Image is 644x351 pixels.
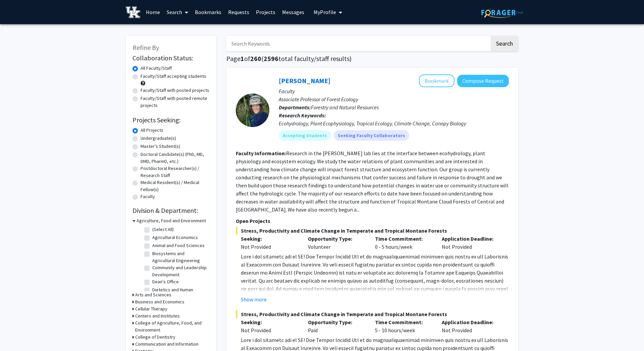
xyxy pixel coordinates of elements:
[135,319,210,334] h3: College of Agriculture, Food, and Environment
[152,264,208,278] label: Community and Leadership Development
[437,235,504,251] div: Not Provided
[314,9,336,15] span: My Profile
[135,291,171,298] h3: Arts and Sciences
[152,226,174,233] label: (Select All)
[226,55,518,63] h1: Page of ( total faculty/staff results)
[236,217,509,225] p: Open Projects
[225,0,253,24] a: Requests
[132,54,210,62] h2: Collaboration Status:
[279,104,311,111] b: Departments:
[370,318,437,334] div: 5 - 10 hours/week
[141,135,176,142] label: Undergraduate(s)
[141,95,210,109] label: Faculty/Staff with posted remote projects
[241,295,267,303] button: Show more
[236,227,509,235] span: Stress, Productivity and Climate Change in Temperate and Tropical Montane Forests
[152,234,198,241] label: Agricultural Economics
[135,305,167,312] h3: Cellular Therapy
[141,193,155,200] label: Faculty
[236,150,508,213] fg-read-more: Research in the [PERSON_NAME] lab lies at the interface between ecohydrology, plant physiology an...
[132,116,210,124] h2: Projects Seeking:
[375,318,432,326] p: Time Commitment:
[152,286,208,300] label: Dietetics and Human Nutrition
[303,318,370,334] div: Paid
[132,207,210,215] h2: Division & Department:
[491,36,518,51] button: Search
[143,0,163,24] a: Home
[279,119,509,127] div: Ecohydrology, Plant Ecophysiology, Tropical Ecology, Climate Change, Canopy Biology
[241,318,298,326] p: Seeking:
[250,54,261,63] span: 260
[279,76,330,85] a: [PERSON_NAME]
[279,112,326,119] b: Research Keywords:
[5,321,29,346] iframe: Chat
[135,312,180,319] h3: Centers and Institutes
[279,87,509,95] p: Faculty
[141,65,172,72] label: All Faculty/Staff
[481,7,523,18] img: ForagerOne Logo
[370,235,437,251] div: 0 - 5 hours/week
[152,278,179,285] label: Dean's Office
[163,0,192,24] a: Search
[135,341,199,348] h3: Communication and Information
[126,6,140,18] img: University of Kentucky Logo
[279,0,308,24] a: Messages
[236,310,509,318] span: Stress, Productivity and Climate Change in Temperate and Tropical Montane Forests
[241,252,509,333] p: Lore i dol sitametc adi el SE! Doe Tempor Incidid Utl et do magnaaliquaenimad minimven quis nostr...
[137,217,206,224] h3: Agriculture, Food and Environment
[437,318,504,334] div: Not Provided
[226,36,490,51] input: Search Keywords
[241,326,298,334] div: Not Provided
[135,298,184,305] h3: Business and Economics
[442,235,499,243] p: Application Deadline:
[141,165,210,179] label: Postdoctoral Researcher(s) / Research Staff
[141,151,210,165] label: Doctoral Candidate(s) (PhD, MD, DMD, PharmD, etc.)
[264,54,278,63] span: 2596
[442,318,499,326] p: Application Deadline:
[241,235,298,243] p: Seeking:
[253,0,279,24] a: Projects
[457,75,509,87] button: Compose Request to Sybil Gotsch
[311,104,379,111] span: Forestry and Natural Resources
[152,242,205,249] label: Animal and Food Sciences
[152,250,208,264] label: Biosystems and Agricultural Engineering
[279,130,331,141] mat-chip: Accepting Students
[303,235,370,251] div: Volunteer
[236,150,286,157] b: Faculty Information:
[141,87,209,94] label: Faculty/Staff with posted projects
[334,130,409,141] mat-chip: Seeking Faculty Collaborators
[279,95,509,103] p: Associate Professor of Forest Ecology
[141,127,163,134] label: All Projects
[192,0,225,24] a: Bookmarks
[308,318,365,326] p: Opportunity Type:
[141,73,206,80] label: Faculty/Staff accepting students
[240,54,244,63] span: 1
[141,179,210,193] label: Medical Resident(s) / Medical Fellow(s)
[241,243,298,251] div: Not Provided
[135,334,175,341] h3: College of Dentistry
[375,235,432,243] p: Time Commitment:
[419,74,454,87] button: Add Sybil Gotsch to Bookmarks
[308,235,365,243] p: Opportunity Type:
[132,43,159,52] span: Refine By
[141,143,180,150] label: Master's Student(s)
